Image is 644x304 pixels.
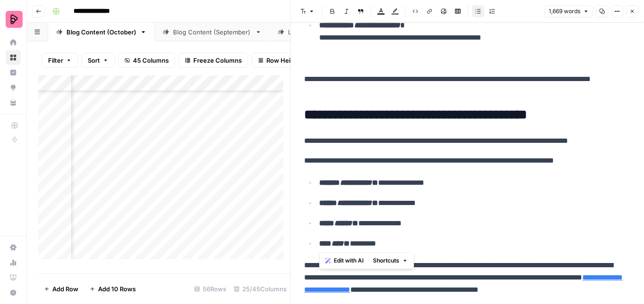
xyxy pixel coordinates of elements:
[230,281,290,296] div: 25/45 Columns
[173,27,251,37] div: Blog Content (September)
[66,27,136,37] div: Blog Content (October)
[48,56,63,65] span: Filter
[88,56,100,65] span: Sort
[6,95,21,110] a: Your Data
[334,256,363,265] span: Edit with AI
[373,256,399,265] span: Shortcuts
[322,255,367,267] button: Edit with AI
[193,56,242,65] span: Freeze Columns
[38,281,84,296] button: Add Row
[6,270,21,285] a: Learning Hub
[6,80,21,95] a: Opportunities
[369,255,412,267] button: Shortcuts
[155,23,270,41] a: Blog Content (September)
[6,285,21,300] button: Help + Support
[118,53,175,68] button: 45 Columns
[6,35,21,50] a: Home
[270,23,348,41] a: Listicles - WIP
[545,5,593,17] button: 1,669 words
[6,8,21,31] button: Workspace: Preply
[549,7,580,16] span: 1,669 words
[6,65,21,80] a: Insights
[6,255,21,270] a: Usage
[82,53,115,68] button: Sort
[6,50,21,65] a: Browse
[98,284,136,294] span: Add 10 Rows
[6,240,21,255] a: Settings
[179,53,248,68] button: Freeze Columns
[190,281,230,296] div: 56 Rows
[133,56,169,65] span: 45 Columns
[42,53,78,68] button: Filter
[84,281,141,296] button: Add 10 Rows
[266,56,300,65] span: Row Height
[52,284,78,294] span: Add Row
[6,11,23,28] img: Preply Logo
[252,53,306,68] button: Row Height
[48,23,155,41] a: Blog Content (October)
